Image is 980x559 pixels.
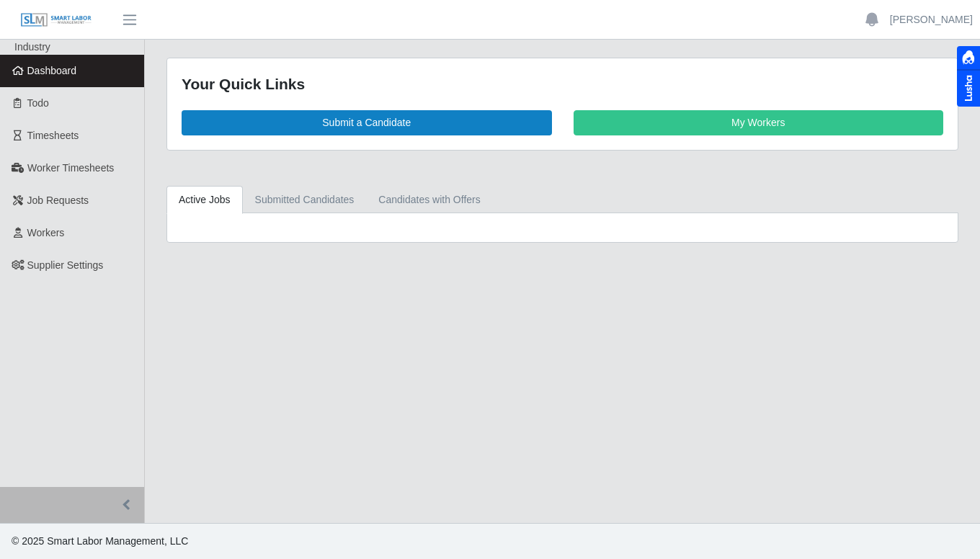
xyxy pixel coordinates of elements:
[243,186,367,214] a: Submitted Candidates
[166,186,243,214] a: Active Jobs
[182,110,552,135] a: Submit a Candidate
[27,65,77,76] span: Dashboard
[27,97,49,109] span: Todo
[182,73,943,96] div: Your Quick Links
[12,535,188,547] span: © 2025 Smart Labor Management, LLC
[14,41,50,53] span: Industry
[27,194,89,206] span: Job Requests
[27,162,114,174] span: Worker Timesheets
[890,12,973,27] a: [PERSON_NAME]
[27,259,104,271] span: Supplier Settings
[574,110,944,135] a: My Workers
[27,227,65,238] span: Workers
[366,186,492,214] a: Candidates with Offers
[27,130,79,141] span: Timesheets
[20,12,92,28] img: SLM Logo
